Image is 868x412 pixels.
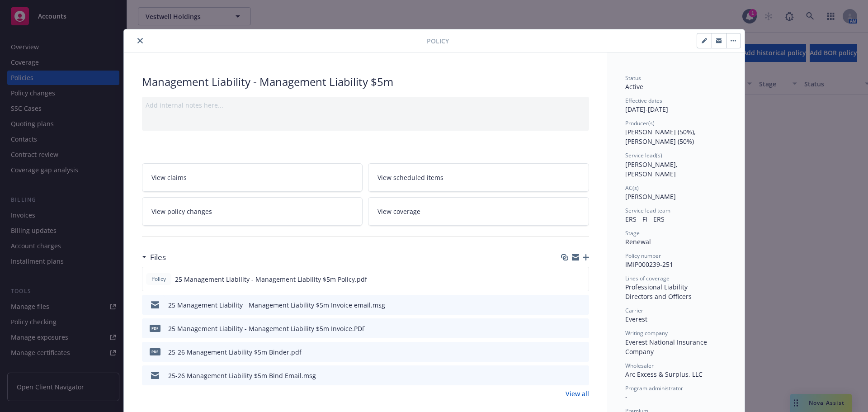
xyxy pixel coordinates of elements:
span: ERS - FI - ERS [625,215,665,223]
span: Producer(s) [625,119,655,127]
span: Stage [625,229,640,237]
a: View coverage [368,197,589,226]
span: Active [625,82,643,91]
div: Files [142,251,166,263]
span: View scheduled items [377,173,443,182]
div: 25 Management Liability - Management Liability $5m Invoice.PDF [168,324,365,333]
span: pdf [150,348,160,355]
div: 25 Management Liability - Management Liability $5m Invoice email.msg [168,300,385,310]
span: Carrier [625,307,643,314]
span: [PERSON_NAME] (50%), [PERSON_NAME] (50%) [625,128,698,146]
button: preview file [577,300,585,310]
a: View policy changes [142,197,363,226]
button: download file [563,371,570,380]
button: download file [563,347,570,357]
span: [PERSON_NAME], [PERSON_NAME] [625,160,679,178]
div: Professional Liability [625,282,726,292]
span: Everest [625,315,647,323]
div: Management Liability - Management Liability $5m [142,74,589,90]
span: Everest National Insurance Company [625,338,709,356]
button: download file [563,324,570,333]
span: AC(s) [625,184,639,192]
button: download file [562,275,570,284]
div: [DATE] - [DATE] [625,97,726,114]
span: Renewal [625,237,651,246]
a: View scheduled items [368,163,589,192]
span: View claims [151,173,187,182]
span: Arc Excess & Surplus, LLC [625,370,703,379]
a: View all [566,389,589,398]
span: Policy [150,275,168,283]
button: download file [563,300,570,310]
button: preview file [577,324,585,333]
span: - [625,393,627,401]
span: [PERSON_NAME] [625,192,676,201]
span: IMIP000239-251 [625,260,673,269]
span: View policy changes [151,207,212,216]
div: 25-26 Management Liability $5m Bind Email.msg [168,371,316,380]
span: Policy number [625,252,661,260]
a: View claims [142,163,363,192]
div: Directors and Officers [625,292,726,301]
button: preview file [577,275,585,284]
span: Service lead team [625,207,670,214]
div: Add internal notes here... [146,100,585,110]
h3: Files [150,251,166,263]
div: 25-26 Management Liability $5m Binder.pdf [168,347,302,357]
span: Writing company [625,329,668,337]
span: Policy [427,36,449,46]
span: PDF [150,325,160,331]
span: Status [625,74,641,82]
span: Wholesaler [625,362,654,369]
button: preview file [577,347,585,357]
span: View coverage [377,207,420,216]
span: Program administrator [625,384,683,392]
span: Service lead(s) [625,152,662,159]
button: close [135,35,146,46]
span: 25 Management Liability - Management Liability $5m Policy.pdf [175,275,367,284]
button: preview file [577,371,585,380]
span: Effective dates [625,97,662,104]
span: Lines of coverage [625,275,670,282]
